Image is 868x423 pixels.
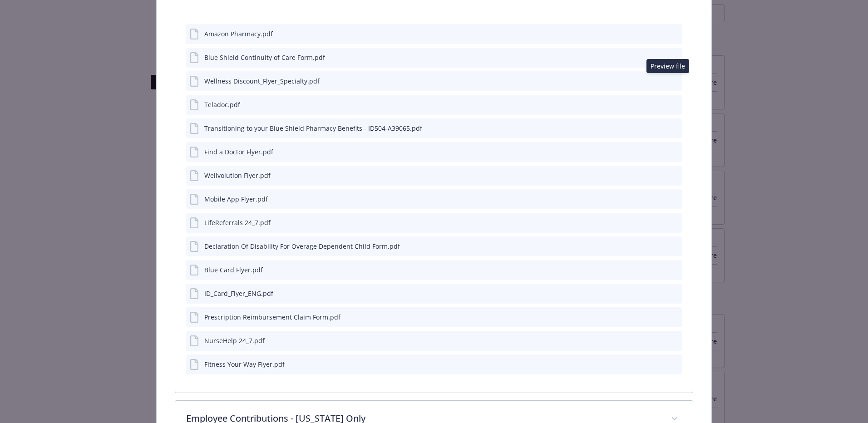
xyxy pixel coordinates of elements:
div: Blue Card Flyer.pdf [204,265,263,275]
button: preview file [670,241,678,251]
button: download file [656,359,663,369]
button: preview file [670,312,678,322]
button: preview file [670,265,678,275]
div: Declaration Of Disability For Overage Dependent Child Form.pdf [204,241,400,251]
button: download file [656,100,663,109]
div: Transitioning to your Blue Shield Pharmacy Benefits - ID504-A39065.pdf [204,123,422,133]
div: Wellness Discount_Flyer_Specialty.pdf [204,76,320,86]
button: download file [656,194,663,204]
div: LifeReferrals 24_7.pdf [204,218,271,227]
button: preview file [670,359,678,369]
button: download file [654,76,661,86]
button: preview file [670,123,678,133]
button: download file [656,29,663,39]
button: download file [656,53,663,62]
button: download file [656,241,663,251]
button: preview file [670,147,678,157]
div: Teladoc.pdf [204,100,240,109]
button: download file [656,312,663,322]
div: Find a Doctor Flyer.pdf [204,147,273,157]
button: preview file [670,218,678,227]
button: preview file [670,336,678,345]
div: Wellvolution Flyer.pdf [204,171,271,180]
div: Amazon Pharmacy.pdf [204,29,273,39]
button: preview file [670,29,678,39]
button: download file [656,147,663,157]
button: preview file [670,289,678,298]
button: preview file [668,76,678,86]
button: download file [656,123,663,133]
button: preview file [670,171,678,180]
div: Blue Shield Continuity of Care Form.pdf [204,53,325,62]
button: download file [656,218,663,227]
div: Preview file [646,59,689,73]
button: preview file [670,53,678,62]
button: download file [656,265,663,275]
button: preview file [670,100,678,109]
div: Fitness Your Way Flyer.pdf [204,359,285,369]
button: preview file [670,194,678,204]
div: NurseHelp 24_7.pdf [204,336,265,345]
div: Prescription Reimbursement Claim Form.pdf [204,312,340,322]
button: download file [656,171,663,180]
div: Resources [175,10,693,393]
button: download file [656,289,663,298]
button: download file [656,336,663,345]
div: ID_Card_Flyer_ENG.pdf [204,289,273,298]
div: Mobile App Flyer.pdf [204,194,268,204]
